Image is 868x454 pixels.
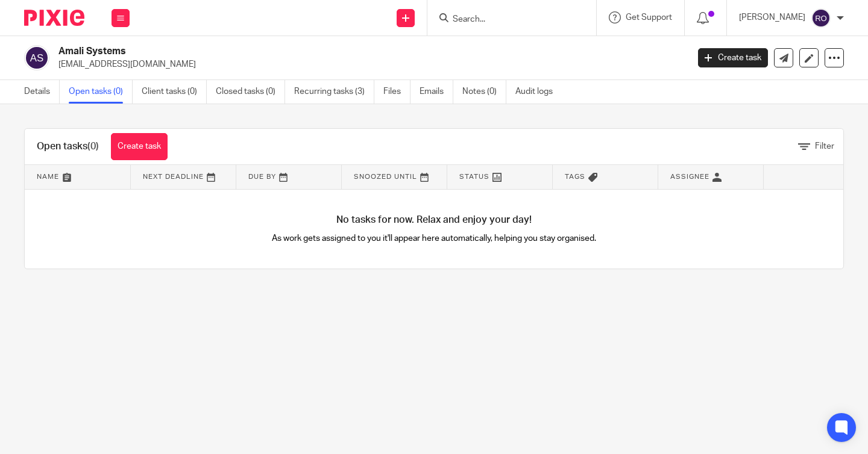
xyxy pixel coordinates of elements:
h2: Amali Systems [58,45,556,58]
a: Recurring tasks (3) [294,80,374,104]
input: Search [451,14,560,25]
span: (0) [87,141,99,151]
p: [EMAIL_ADDRESS][DOMAIN_NAME] [58,58,680,70]
a: Create task [698,48,768,67]
img: Pixie [24,10,84,26]
a: Details [24,80,60,104]
img: svg%3E [811,8,831,28]
a: Audit logs [515,80,562,104]
p: As work gets assigned to you it'll appear here automatically, helping you stay organised. [230,232,639,244]
span: Get Support [626,13,672,22]
a: Create task [111,133,168,160]
img: svg%3E [24,45,49,70]
a: Emails [420,80,453,104]
span: Tags [565,173,585,180]
a: Notes (0) [462,80,506,104]
a: Closed tasks (0) [216,80,285,104]
h4: No tasks for now. Relax and enjoy your day! [25,214,843,226]
a: Open tasks (0) [69,80,133,104]
a: Client tasks (0) [142,80,207,104]
span: Snoozed Until [354,173,417,180]
a: Files [383,80,410,104]
span: Status [459,173,489,180]
p: [PERSON_NAME] [739,11,805,23]
span: Filter [815,142,834,151]
h1: Open tasks [37,140,99,153]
